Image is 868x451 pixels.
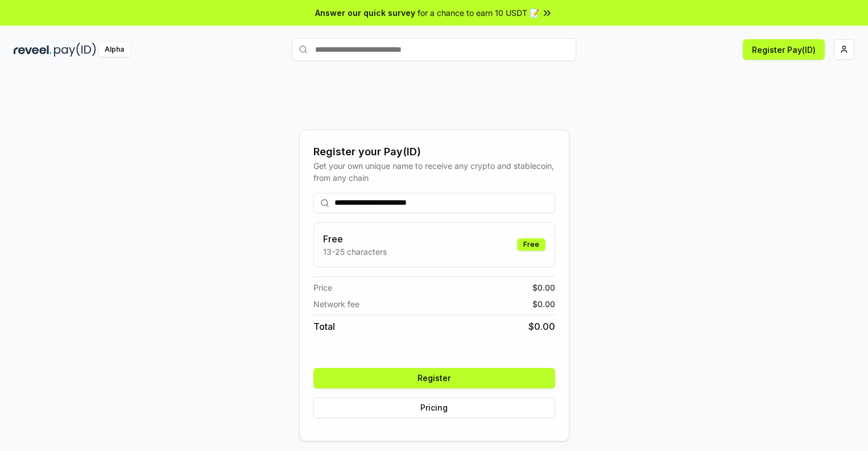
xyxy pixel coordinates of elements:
[313,144,555,160] div: Register your Pay(ID)
[323,246,387,258] p: 13-25 characters
[313,282,332,293] span: Price
[313,368,555,388] button: Register
[98,43,130,57] div: Alpha
[313,398,555,418] button: Pricing
[532,298,555,310] span: $ 0.00
[528,320,555,333] span: $ 0.00
[14,43,52,57] img: reveel_dark
[532,282,555,293] span: $ 0.00
[315,7,415,19] span: Answer our quick survey
[313,298,359,310] span: Network fee
[517,238,545,251] div: Free
[323,232,387,246] h3: Free
[54,43,96,57] img: pay_id
[313,320,335,333] span: Total
[418,7,539,19] span: for a chance to earn 10 USDT 📝
[743,39,825,60] button: Register Pay(ID)
[313,160,555,184] div: Get your own unique name to receive any crypto and stablecoin, from any chain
